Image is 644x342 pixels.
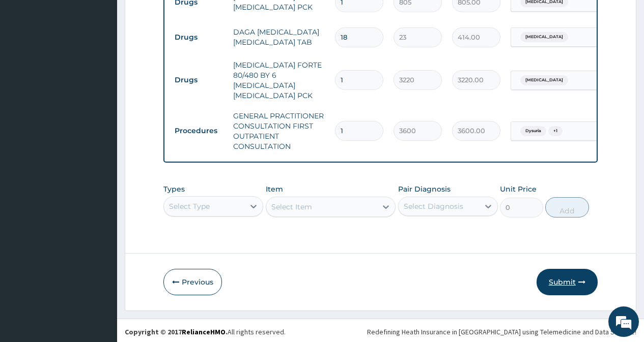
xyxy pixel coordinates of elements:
[163,269,222,295] button: Previous
[500,184,537,194] label: Unit Price
[170,121,228,140] td: Procedures
[169,201,210,211] div: Select Type
[125,327,228,336] strong: Copyright © 2017 .
[548,126,563,136] span: + 1
[228,22,330,52] td: DAGA [MEDICAL_DATA] [MEDICAL_DATA] TAB
[520,32,568,42] span: [MEDICAL_DATA]
[163,185,185,194] label: Types
[5,231,194,267] textarea: Type your message and hit 'Enter'
[520,126,546,136] span: Dysuria
[520,75,568,85] span: [MEDICAL_DATA]
[19,51,41,76] img: d_794563401_company_1708531726252_794563401
[59,105,141,207] span: We're online!
[228,55,330,106] td: [MEDICAL_DATA] FORTE 80/480 BY 6 [MEDICAL_DATA] [MEDICAL_DATA] PCK
[170,71,228,89] td: Drugs
[398,184,451,194] label: Pair Diagnosis
[182,327,226,336] a: RelianceHMO
[404,201,463,211] div: Select Diagnosis
[167,5,191,29] div: Minimize live chat window
[367,327,636,337] div: Redefining Heath Insurance in [GEOGRAPHIC_DATA] using Telemedicine and Data Science!
[266,184,283,194] label: Item
[545,197,589,217] button: Add
[228,106,330,157] td: GENERAL PRACTITIONER CONSULTATION FIRST OUTPATIENT CONSULTATION
[537,269,598,295] button: Submit
[53,57,171,70] div: Chat with us now
[170,28,228,47] td: Drugs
